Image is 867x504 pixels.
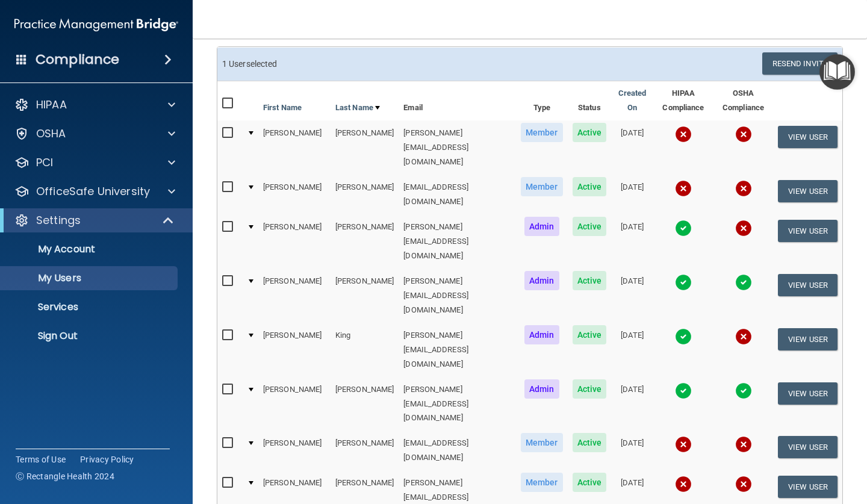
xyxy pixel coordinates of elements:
[222,60,521,69] h6: 1 User selected
[14,213,175,228] a: Settings
[331,323,399,377] td: King
[521,177,563,196] span: Member
[735,328,752,345] img: cross.ca9f0e7f.svg
[778,328,837,350] button: View User
[524,271,559,290] span: Admin
[36,98,67,112] p: HIPAA
[573,433,607,452] span: Active
[573,177,607,196] span: Active
[331,377,399,431] td: [PERSON_NAME]
[14,155,175,170] a: PCI
[819,54,855,90] button: Open Resource Center
[16,453,66,465] a: Terms of Use
[573,473,607,492] span: Active
[611,175,653,214] td: [DATE]
[258,323,331,377] td: [PERSON_NAME]
[611,431,653,470] td: [DATE]
[331,120,399,175] td: [PERSON_NAME]
[778,436,837,458] button: View User
[675,476,692,493] img: cross.ca9f0e7f.svg
[573,123,607,142] span: Active
[675,180,692,197] img: cross.ca9f0e7f.svg
[399,431,516,470] td: [EMAIL_ADDRESS][DOMAIN_NAME]
[778,476,837,498] button: View User
[735,436,752,453] img: cross.ca9f0e7f.svg
[399,377,516,431] td: [PERSON_NAME][EMAIL_ADDRESS][DOMAIN_NAME]
[258,269,331,323] td: [PERSON_NAME]
[399,323,516,377] td: [PERSON_NAME][EMAIL_ADDRESS][DOMAIN_NAME]
[616,86,648,115] a: Created On
[611,120,653,175] td: [DATE]
[399,120,516,175] td: [PERSON_NAME][EMAIL_ADDRESS][DOMAIN_NAME]
[8,301,172,313] p: Services
[735,476,752,493] img: cross.ca9f0e7f.svg
[399,81,516,120] th: Email
[573,217,607,236] span: Active
[735,274,752,291] img: tick.e7d51cea.svg
[675,436,692,453] img: cross.ca9f0e7f.svg
[778,274,837,296] button: View User
[8,330,172,342] p: Sign Out
[80,453,134,465] a: Privacy Policy
[36,213,81,228] p: Settings
[713,81,773,120] th: OSHA Compliance
[778,382,837,405] button: View User
[521,473,563,492] span: Member
[735,220,752,237] img: cross.ca9f0e7f.svg
[399,175,516,214] td: [EMAIL_ADDRESS][DOMAIN_NAME]
[36,51,119,68] h4: Compliance
[258,175,331,214] td: [PERSON_NAME]
[258,214,331,269] td: [PERSON_NAME]
[16,470,114,482] span: Ⓒ Rectangle Health 2024
[524,379,559,399] span: Admin
[14,98,175,112] a: HIPAA
[611,214,653,269] td: [DATE]
[8,272,172,284] p: My Users
[778,220,837,242] button: View User
[573,271,607,290] span: Active
[735,382,752,399] img: tick.e7d51cea.svg
[675,382,692,399] img: tick.e7d51cea.svg
[573,379,607,399] span: Active
[675,220,692,237] img: tick.e7d51cea.svg
[331,175,399,214] td: [PERSON_NAME]
[778,126,837,148] button: View User
[258,431,331,470] td: [PERSON_NAME]
[653,81,713,120] th: HIPAA Compliance
[331,214,399,269] td: [PERSON_NAME]
[524,325,559,344] span: Admin
[36,126,66,141] p: OSHA
[14,13,178,37] img: PMB logo
[516,81,568,120] th: Type
[611,269,653,323] td: [DATE]
[611,323,653,377] td: [DATE]
[675,328,692,345] img: tick.e7d51cea.svg
[14,126,175,141] a: OSHA
[263,101,302,115] a: First Name
[331,431,399,470] td: [PERSON_NAME]
[568,81,612,120] th: Status
[335,101,380,115] a: Last Name
[36,184,150,199] p: OfficeSafe University
[258,120,331,175] td: [PERSON_NAME]
[573,325,607,344] span: Active
[331,269,399,323] td: [PERSON_NAME]
[675,274,692,291] img: tick.e7d51cea.svg
[735,180,752,197] img: cross.ca9f0e7f.svg
[735,126,752,143] img: cross.ca9f0e7f.svg
[258,377,331,431] td: [PERSON_NAME]
[675,126,692,143] img: cross.ca9f0e7f.svg
[399,214,516,269] td: [PERSON_NAME][EMAIL_ADDRESS][DOMAIN_NAME]
[399,269,516,323] td: [PERSON_NAME][EMAIL_ADDRESS][DOMAIN_NAME]
[521,123,563,142] span: Member
[8,243,172,255] p: My Account
[611,377,653,431] td: [DATE]
[807,421,853,467] iframe: Drift Widget Chat Controller
[524,217,559,236] span: Admin
[762,52,837,75] button: Resend Invite
[36,155,53,170] p: PCI
[14,184,175,199] a: OfficeSafe University
[521,433,563,452] span: Member
[778,180,837,202] button: View User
